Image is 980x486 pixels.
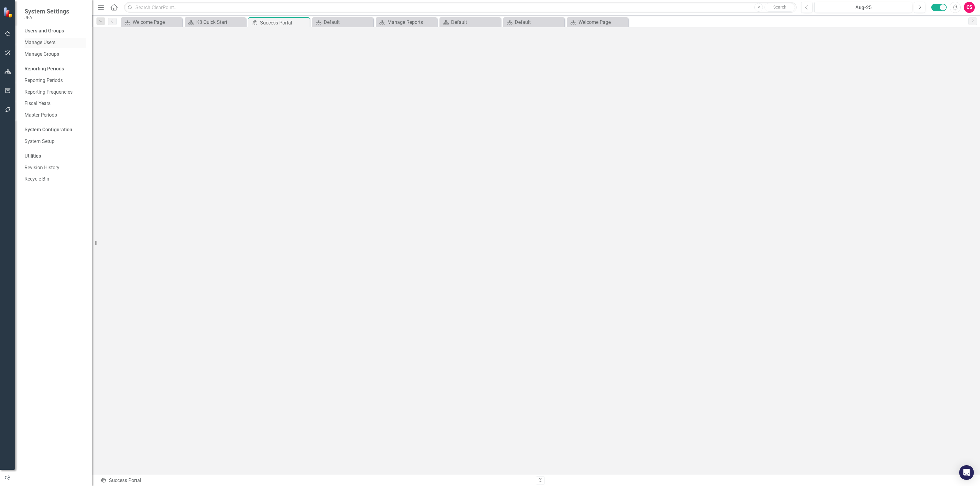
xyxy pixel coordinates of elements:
div: Reporting Periods [24,65,86,73]
button: CS [964,2,975,13]
div: Aug-25 [816,4,910,11]
button: Search [764,3,795,12]
span: Search [773,5,786,9]
div: Welcome Page [579,18,627,26]
div: Users and Groups [24,28,86,35]
div: Manage Reports [387,18,435,26]
img: ClearPoint Strategy [3,7,14,18]
iframe: Success Portal [92,27,980,475]
a: System Setup [24,138,86,145]
a: K3 Quick Start [186,18,244,26]
div: Success Portal [100,477,531,484]
div: Default [324,18,372,26]
div: Default [515,18,563,26]
a: Fiscal Years [24,100,86,107]
div: Welcome Page [133,18,181,26]
a: Master Periods [24,112,86,119]
div: System Configuration [24,126,86,133]
button: Aug-25 [814,2,912,13]
a: Revision History [24,164,86,171]
a: Reporting Frequencies [24,89,86,96]
div: Utilities [24,153,86,160]
a: Default [314,18,372,26]
input: Search ClearPoint... [124,2,797,13]
div: Default [451,18,499,26]
a: Welcome Page [568,18,627,26]
div: Open Intercom Messenger [959,465,974,480]
a: Manage Groups [24,51,86,58]
a: Reporting Periods [24,77,86,84]
a: Manage Users [24,39,86,46]
a: Welcome Page [123,18,181,26]
a: Manage Reports [377,18,435,26]
a: Default [441,18,499,26]
span: System Settings [24,8,69,15]
div: Success Portal [260,19,308,27]
div: K3 Quick Start [196,18,244,26]
a: Recycle Bin [24,176,86,183]
a: Default [505,18,563,26]
small: JEA [24,15,69,20]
